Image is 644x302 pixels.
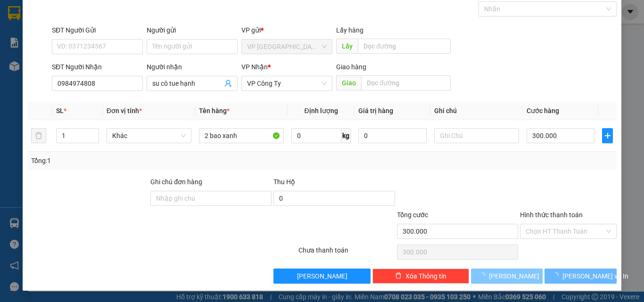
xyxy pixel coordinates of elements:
span: Giao hàng [336,63,366,71]
label: Hình thức thanh toán [520,211,583,219]
div: Chưa thanh toán [297,245,396,261]
button: [PERSON_NAME] [273,269,370,284]
span: [PERSON_NAME] và In [562,271,628,281]
span: VP Tân Bình [247,40,327,54]
span: kg [341,128,351,143]
button: plus [602,128,613,143]
th: Ghi chú [430,102,523,120]
span: up [91,130,97,136]
span: Cước hàng [527,107,559,114]
input: Ghi Chú [434,128,519,143]
button: [PERSON_NAME] và In [545,269,617,284]
span: Đơn vị tính [107,107,142,114]
span: [PERSON_NAME] [297,271,347,281]
input: VD: Bàn, Ghế [199,128,284,143]
span: loading [479,272,489,279]
span: Giá trị hàng [358,107,393,114]
div: VP gửi [241,25,332,35]
span: Tổng cước [397,211,428,219]
span: Increase Value [88,129,99,136]
input: Dọc đường [358,39,451,54]
span: user-add [224,80,232,87]
span: [PERSON_NAME] [489,271,539,281]
span: Định lượng [304,107,338,114]
span: down [91,137,97,142]
button: deleteXóa Thông tin [372,269,469,284]
span: Lấy hàng [336,26,363,34]
span: Lấy [336,39,358,54]
input: 0 [358,128,426,143]
button: delete [31,128,46,143]
button: [PERSON_NAME] [471,269,543,284]
span: SL [56,107,64,114]
span: plus [603,132,612,139]
div: Người nhận [147,62,238,72]
span: Thu Hộ [273,178,295,186]
span: Decrease Value [88,136,99,143]
div: Người gửi [147,25,238,35]
span: Khác [112,129,186,143]
span: delete [395,272,402,280]
span: Giao [336,75,361,90]
span: Tên hàng [199,107,230,114]
span: VP Nhận [241,63,268,71]
input: Ghi chú đơn hàng [150,191,272,206]
input: Dọc đường [361,75,451,90]
label: Ghi chú đơn hàng [150,178,202,186]
span: VP Công Ty [247,76,327,90]
div: SĐT Người Nhận [52,62,143,72]
span: loading [552,272,562,279]
div: Tổng: 1 [31,155,249,166]
div: SĐT Người Gửi [52,25,143,35]
span: Xóa Thông tin [405,271,446,281]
